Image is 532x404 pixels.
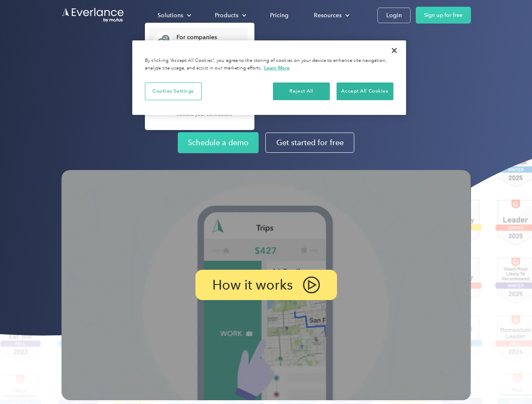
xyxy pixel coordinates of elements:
[262,8,297,23] a: Pricing
[305,8,356,23] div: Resources
[265,133,354,153] a: Get started for free
[145,57,393,72] div: By clicking “Accept All Cookies”, you agree to the storing of cookies on your device to enhance s...
[149,28,248,55] a: For companiesEasy vehicle reimbursements
[149,8,198,23] div: Solutions
[270,10,289,21] div: Pricing
[212,280,293,290] p: How it works
[145,23,254,130] nav: Solutions
[132,40,406,115] div: Cookie banner
[386,10,402,21] div: Login
[215,10,238,21] div: Products
[273,82,330,100] button: Reject All
[62,50,104,68] input: Submit
[337,82,393,100] button: Accept All Cookies
[158,10,183,21] div: Solutions
[377,8,411,23] a: Login
[61,7,125,23] a: Go to homepage
[132,40,406,115] div: Privacy
[385,41,404,60] button: Close
[206,8,253,23] div: Products
[264,65,290,71] a: More information about your privacy, opens in a new tab
[145,82,202,100] button: Cookies Settings
[314,10,342,21] div: Resources
[416,7,471,24] a: Sign up for free
[178,132,259,153] a: Schedule a demo
[176,33,243,42] div: For companies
